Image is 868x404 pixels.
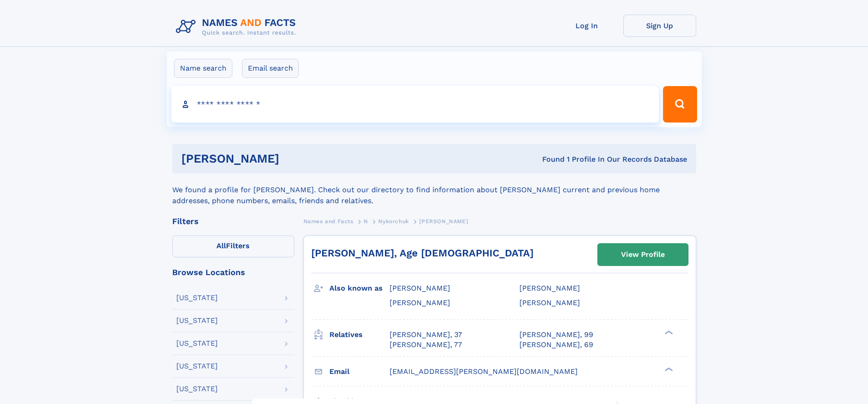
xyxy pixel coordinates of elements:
[598,244,688,266] a: View Profile
[176,363,218,370] div: [US_STATE]
[172,235,294,257] label: Filters
[172,217,294,225] div: Filters
[519,330,593,340] a: [PERSON_NAME], 99
[390,330,462,340] a: [PERSON_NAME], 37
[181,153,411,164] h1: [PERSON_NAME]
[663,329,673,335] div: ❯
[419,218,468,225] span: [PERSON_NAME]
[364,215,368,227] a: N
[390,367,578,376] span: [EMAIL_ADDRESS][PERSON_NAME][DOMAIN_NAME]
[172,15,303,39] img: Logo Names and Facts
[378,218,409,225] span: Nykorchuk
[519,284,580,292] span: [PERSON_NAME]
[176,385,218,393] div: [US_STATE]
[176,340,218,347] div: [US_STATE]
[311,247,534,259] a: [PERSON_NAME], Age [DEMOGRAPHIC_DATA]
[390,298,450,307] span: [PERSON_NAME]
[390,284,450,292] span: [PERSON_NAME]
[303,215,354,227] a: Names and Facts
[329,281,390,296] h3: Also known as
[663,86,697,123] button: Search Button
[174,59,232,78] label: Name search
[171,86,659,123] input: search input
[623,15,696,37] a: Sign Up
[411,154,687,164] div: Found 1 Profile In Our Records Database
[329,364,390,379] h3: Email
[663,366,673,372] div: ❯
[390,340,462,350] a: [PERSON_NAME], 77
[176,294,218,302] div: [US_STATE]
[176,317,218,324] div: [US_STATE]
[216,241,226,250] span: All
[172,174,696,206] div: We found a profile for [PERSON_NAME]. Check out our directory to find information about [PERSON_N...
[621,244,665,265] div: View Profile
[364,218,368,225] span: N
[378,215,409,227] a: Nykorchuk
[172,268,294,276] div: Browse Locations
[329,327,390,343] h3: Relatives
[550,15,623,37] a: Log In
[519,298,580,307] span: [PERSON_NAME]
[519,340,593,350] a: [PERSON_NAME], 69
[242,59,299,78] label: Email search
